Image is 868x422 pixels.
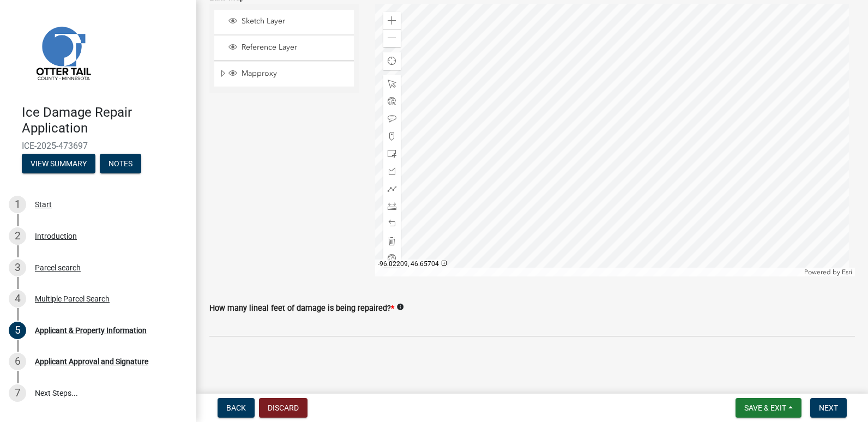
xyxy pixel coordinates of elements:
span: Expand [219,69,227,80]
div: 5 [9,322,26,339]
span: ICE-2025-473697 [22,141,174,151]
wm-modal-confirm: Summary [22,160,95,168]
div: Applicant Approval and Signature [35,358,148,365]
li: Mapproxy [214,62,354,87]
div: Parcel search [35,264,81,272]
span: Back [226,403,246,412]
h4: Ice Damage Repair Application [22,105,188,136]
wm-modal-confirm: Notes [100,160,141,168]
i: info [396,303,404,311]
div: 6 [9,353,26,370]
div: 7 [9,384,26,402]
span: Save & Exit [744,403,786,412]
div: Zoom in [383,12,401,29]
label: How many lineal feet of damage is being repaired? [209,305,394,312]
button: Discard [259,398,308,418]
div: Applicant & Property Information [35,327,147,334]
button: Back [218,398,255,418]
span: Sketch Layer [239,16,350,26]
ul: Layer List [213,7,355,91]
div: Find my location [383,52,401,70]
div: Introduction [35,232,77,240]
div: Reference Layer [227,43,350,53]
div: 3 [9,259,26,276]
span: Next [819,403,838,412]
div: Sketch Layer [227,16,350,27]
span: Mapproxy [239,69,350,79]
button: Notes [100,154,141,173]
div: Multiple Parcel Search [35,295,110,303]
li: Reference Layer [214,36,354,61]
li: Sketch Layer [214,10,354,34]
div: Powered by [801,268,855,276]
span: Reference Layer [239,43,350,52]
button: Save & Exit [736,398,801,418]
div: Start [35,201,52,208]
div: Mapproxy [227,69,350,80]
img: Otter Tail County, Minnesota [22,11,104,93]
div: 4 [9,290,26,308]
a: Esri [842,268,852,276]
div: 1 [9,196,26,213]
div: Zoom out [383,29,401,47]
div: 2 [9,227,26,245]
button: Next [810,398,847,418]
button: View Summary [22,154,95,173]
